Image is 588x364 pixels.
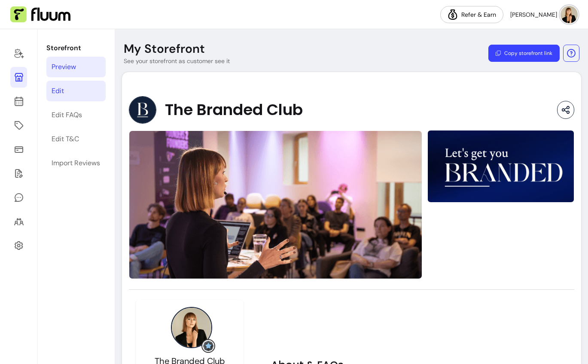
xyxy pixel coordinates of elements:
[52,110,82,120] div: Edit FAQs
[10,6,70,23] img: Fluum Logo
[440,6,503,23] a: Refer & Earn
[10,235,27,256] a: Settings
[171,307,212,348] img: Provider image
[10,187,27,208] a: My Messages
[52,62,76,72] div: Preview
[10,163,27,184] a: Forms
[488,45,560,62] button: Copy storefront link
[561,6,578,23] img: avatar
[52,158,100,168] div: Import Reviews
[46,129,106,149] a: Edit T&C
[10,211,27,232] a: Clients
[203,341,213,351] img: Grow
[10,115,27,136] a: Offerings
[510,6,578,23] button: avatar[PERSON_NAME]
[124,57,230,65] p: See your storefront as customer see it
[10,67,27,88] a: Storefront
[52,86,64,96] div: Edit
[46,105,106,125] a: Edit FAQs
[10,139,27,160] a: Sales
[52,134,79,144] div: Edit T&C
[46,57,106,77] a: Preview
[46,153,106,173] a: Import Reviews
[427,130,574,203] img: image-1
[165,101,303,118] span: The Branded Club
[10,43,27,64] a: Home
[129,130,422,279] img: image-0
[46,43,106,53] p: Storefront
[510,10,557,19] span: [PERSON_NAME]
[129,96,156,124] img: Provider image
[46,81,106,101] a: Edit
[10,91,27,112] a: Calendar
[124,41,205,57] p: My Storefront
